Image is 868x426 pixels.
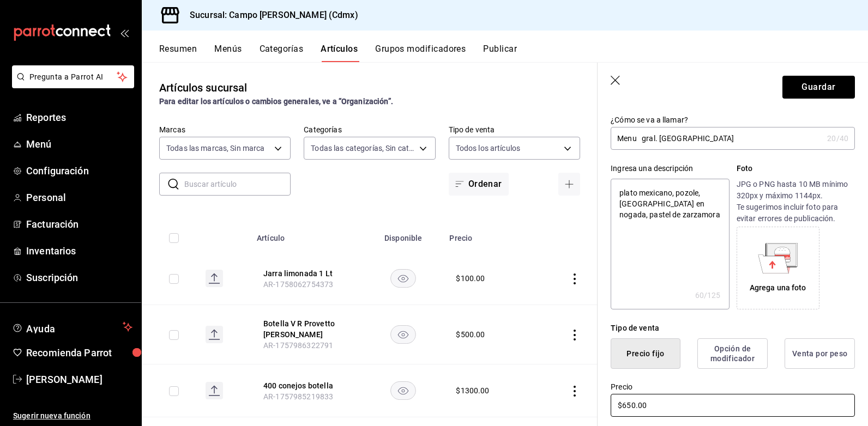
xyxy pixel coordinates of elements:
[120,28,129,37] button: open_drawer_menu
[13,410,132,422] span: Sugerir nueva función
[364,217,443,252] th: Disponible
[695,290,721,301] div: 60 /125
[26,163,132,178] span: Configuración
[611,394,855,417] input: $0.00
[260,44,304,62] button: Categorías
[159,44,197,62] button: Resumen
[390,381,416,400] button: availability-product
[26,372,132,387] span: [PERSON_NAME]
[159,44,868,62] div: navigation tabs
[263,341,333,350] span: AR-1757986322791
[456,329,485,340] div: $ 500.00
[263,392,333,401] span: AR-1757985219833
[443,217,534,252] th: Precio
[26,137,132,151] span: Menú
[250,217,364,252] th: Artículo
[29,71,117,83] span: Pregunta a Parrot AI
[456,385,489,396] div: $ 1300.00
[569,330,580,340] button: actions
[263,268,351,279] button: edit-product-location
[159,97,393,106] strong: Para editar los artículos o cambios generales, ve a “Organización”.
[12,65,134,88] button: Pregunta a Parrot AI
[214,44,242,62] button: Menús
[569,273,580,284] button: actions
[611,383,855,391] label: Precio
[483,44,517,62] button: Publicar
[26,270,132,285] span: Suscripción
[166,143,265,154] span: Todas las marcas, Sin marca
[26,244,132,258] span: Inventarios
[737,179,855,224] p: JPG o PNG hasta 10 MB mínimo 320px y máximo 1144px. Te sugerimos incluir foto para evitar errores...
[263,318,351,340] button: edit-product-location
[26,190,132,205] span: Personal
[263,380,351,391] button: edit-product-location
[8,79,134,90] a: Pregunta a Parrot AI
[750,282,806,294] div: Agrega una foto
[827,133,848,144] div: 20 /40
[26,217,132,232] span: Facturación
[782,76,855,99] button: Guardar
[449,126,580,133] label: Tipo de venta
[449,173,509,196] button: Ordenar
[611,338,680,369] button: Precio fijo
[159,126,291,133] label: Marcas
[611,116,855,124] label: ¿Cómo se va a llamar?
[456,273,485,284] div: $ 100.00
[785,338,855,369] button: Venta por peso
[456,143,521,154] span: Todos los artículos
[739,229,817,307] div: Agrega una foto
[184,173,291,195] input: Buscar artículo
[569,386,580,397] button: actions
[375,44,466,62] button: Grupos modificadores
[390,269,416,288] button: availability-product
[304,126,435,133] label: Categorías
[311,143,415,154] span: Todas las categorías, Sin categoría
[26,110,132,125] span: Reportes
[181,9,358,22] h3: Sucursal: Campo [PERSON_NAME] (Cdmx)
[159,80,247,96] div: Artículos sucursal
[321,44,358,62] button: Artículos
[611,322,855,334] div: Tipo de venta
[737,163,855,174] p: Foto
[263,280,333,289] span: AR-1758062754373
[26,345,132,360] span: Recomienda Parrot
[390,325,416,344] button: availability-product
[611,163,729,174] div: Ingresa una descripción
[26,320,118,333] span: Ayuda
[697,338,768,369] button: Opción de modificador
